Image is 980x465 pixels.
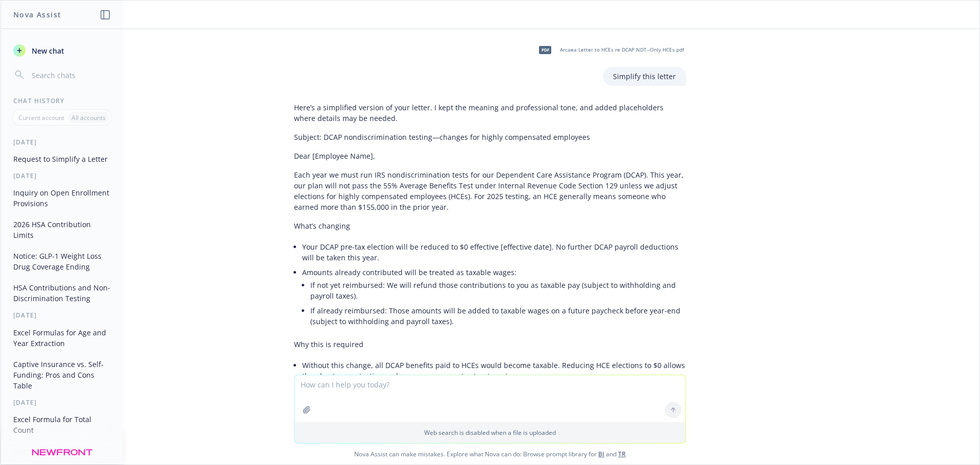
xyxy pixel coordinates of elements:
[294,151,686,161] p: Dear [Employee Name],
[9,248,115,275] button: Notice: GLP-1 Weight Loss Drug Coverage Ending
[1,172,123,180] div: [DATE]
[9,279,115,307] button: HSA Contributions and Non-Discrimination Testing
[9,151,115,167] button: Request to Simplify a Letter
[13,9,61,20] h1: Nova Assist
[302,265,686,331] li: Amounts already contributed will be treated as taxable wages:
[560,46,684,53] span: Arcaea Letter to HCEs re DCAP NDT--Only HCEs.pdf
[618,450,626,458] a: TR
[18,113,64,122] p: Current account
[539,46,551,54] span: pdf
[302,358,686,383] li: Without this change, all DCAP benefits paid to HCEs would become taxable. Reducing HCE elections ...
[613,71,676,82] p: Simplify this letter
[294,339,686,350] p: Why this is required
[294,221,686,231] p: What’s changing
[9,324,115,352] button: Excel Formulas for Age and Year Extraction
[1,311,123,320] div: [DATE]
[30,68,111,82] input: Search chats
[1,96,123,105] div: Chat History
[598,450,604,458] a: BI
[310,303,686,329] li: If already reimbursed: Those amounts will be added to taxable wages on a future paycheck before y...
[301,428,679,437] p: Web search is disabled when a file is uploaded
[9,216,115,243] button: 2026 HSA Contribution Limits
[302,239,686,265] li: Your DCAP pre-tax election will be reduced to $0 effective [effective date]. No further DCAP payr...
[310,278,686,303] li: If not yet reimbursed: We will refund those contributions to you as taxable pay (subject to withh...
[1,138,123,146] div: [DATE]
[30,45,64,56] span: New chat
[9,184,115,212] button: Inquiry on Open Enrollment Provisions
[1,398,123,407] div: [DATE]
[294,132,686,142] p: Subject: DCAP nondiscrimination testing—changes for highly compensated employees
[71,113,106,122] p: All accounts
[9,356,115,394] button: Captive Insurance vs. Self-Funding: Pros and Cons Table
[294,102,686,124] p: Here’s a simplified version of your letter. I kept the meaning and professional tone, and added p...
[294,169,686,212] p: Each year we must run IRS nondiscrimination tests for our Dependent Care Assistance Program (DCAP...
[5,444,975,464] span: Nova Assist can make mistakes. Explore what Nova can do: Browse prompt library for and
[9,411,115,438] button: Excel Formula for Total Count
[532,37,686,63] div: pdfArcaea Letter to HCEs re DCAP NDT--Only HCEs.pdf
[9,41,115,60] button: New chat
